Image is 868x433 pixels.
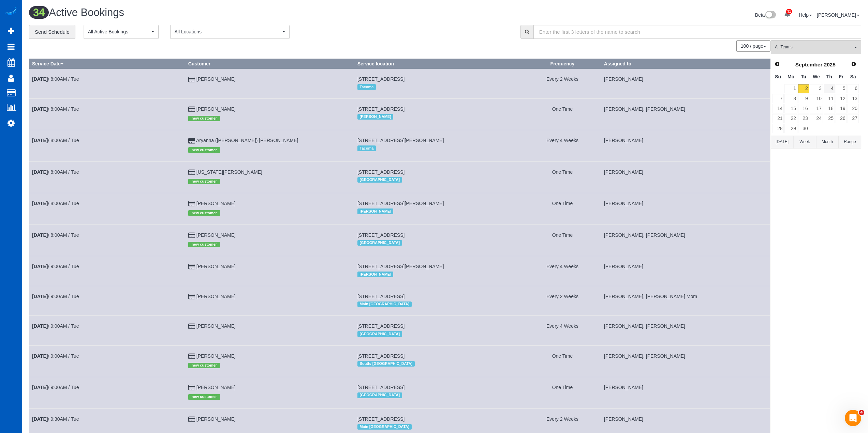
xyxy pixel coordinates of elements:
td: Frequency [524,316,601,345]
i: Credit Card Payment [188,417,195,422]
img: New interface [765,11,776,20]
span: new customer [188,363,220,368]
div: Location [357,300,521,309]
td: Assigned to [601,377,770,408]
i: Credit Card Payment [188,233,195,238]
a: 6 [848,84,859,93]
td: Service location [354,316,524,345]
div: Location [357,391,521,400]
td: Frequency [524,377,601,408]
th: Frequency [524,59,601,69]
td: Frequency [524,193,601,225]
a: 19 [836,104,847,113]
span: South/ [GEOGRAPHIC_DATA] [357,361,415,367]
input: Enter the first 3 letters of the name to search [533,25,861,39]
b: [DATE] [32,294,48,299]
td: Customer [185,256,354,286]
span: new customer [188,394,220,400]
a: [DATE]/ 8:00AM / Tue [32,169,79,175]
span: [STREET_ADDRESS][PERSON_NAME] [357,201,444,206]
th: Service Date [29,59,186,69]
td: Customer [185,161,354,193]
a: 11 [824,94,835,103]
a: Help [799,12,812,18]
a: [DATE]/ 9:30AM / Tue [32,416,79,422]
span: All Teams [775,44,853,50]
span: 34 [29,6,49,19]
td: Frequency [524,98,601,130]
span: new customer [188,147,220,153]
b: [DATE] [32,416,48,422]
nav: Pagination navigation [737,40,770,52]
span: Thursday [826,74,832,79]
a: [DATE]/ 8:00AM / Tue [32,76,79,82]
span: Prev [775,61,780,67]
a: 23 [798,114,809,123]
button: All Locations [170,25,290,39]
a: 26 [836,114,847,123]
td: Service location [354,161,524,193]
span: [STREET_ADDRESS] [357,416,404,422]
a: 2 [798,84,809,93]
div: Location [357,144,521,153]
a: [DATE]/ 8:00AM / Tue [32,201,79,206]
a: 24 [810,114,823,123]
td: Customer [185,130,354,161]
span: [STREET_ADDRESS][PERSON_NAME] [357,264,444,269]
a: 15 [784,104,797,113]
span: [GEOGRAPHIC_DATA] [357,392,402,398]
span: [STREET_ADDRESS] [357,106,404,112]
div: Location [357,329,521,338]
a: [PERSON_NAME] [196,76,236,82]
a: 27 [848,114,859,123]
a: Beta [755,12,776,18]
a: [DATE]/ 9:00AM / Tue [32,385,79,390]
a: 5 [836,84,847,93]
a: 4 [824,84,835,93]
span: Monday [788,74,794,79]
a: Next [849,60,858,69]
span: [STREET_ADDRESS] [357,294,404,299]
a: 7 [772,94,784,103]
td: Frequency [524,161,601,193]
td: Frequency [524,69,601,98]
td: Customer [185,377,354,408]
b: [DATE] [32,138,48,143]
i: Credit Card Payment [188,77,195,82]
a: 16 [798,104,809,113]
button: Range [839,136,861,148]
td: Schedule date [29,256,186,286]
span: new customer [188,116,220,121]
td: Customer [185,69,354,98]
span: 2025 [824,62,836,67]
a: [PERSON_NAME] [196,294,236,299]
td: Frequency [524,286,601,315]
b: [DATE] [32,106,48,112]
a: 3 [810,84,823,93]
div: Location [357,112,521,121]
div: Location [357,207,521,216]
button: Month [816,136,839,148]
a: Automaid Logo [4,7,18,16]
a: [PERSON_NAME] [196,201,236,206]
i: Credit Card Payment [188,385,195,390]
span: new customer [188,179,220,184]
i: Credit Card Payment [188,354,195,359]
a: 12 [836,94,847,103]
a: 31 [781,7,794,22]
a: 18 [824,104,835,113]
td: Assigned to [601,98,770,130]
a: [PERSON_NAME] [196,323,236,329]
b: [DATE] [32,232,48,238]
td: Customer [185,316,354,345]
span: [STREET_ADDRESS] [357,76,404,82]
span: Sunday [775,74,781,79]
a: [DATE]/ 9:00AM / Tue [32,294,79,299]
span: Wednesday [813,74,820,79]
a: 17 [810,104,823,113]
td: Schedule date [29,130,186,161]
td: Schedule date [29,377,186,408]
i: Credit Card Payment [188,324,195,329]
td: Service location [354,193,524,225]
span: [PERSON_NAME] [357,114,393,120]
